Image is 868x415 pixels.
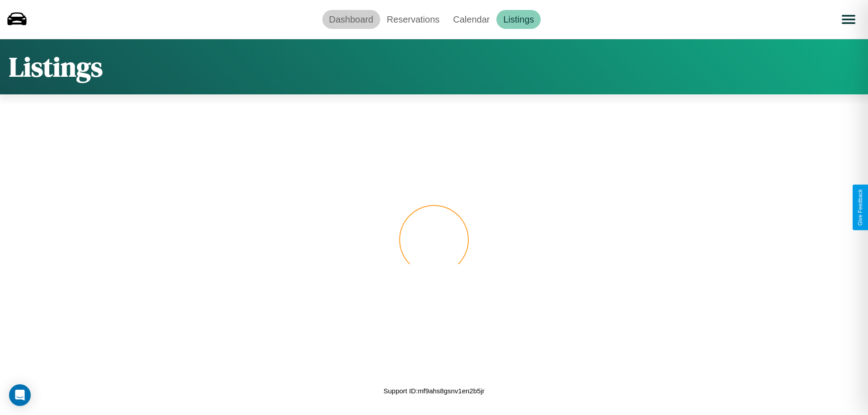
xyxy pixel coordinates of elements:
[9,48,103,85] h1: Listings
[380,10,447,29] a: Reservations
[496,10,541,29] a: Listings
[857,189,863,226] div: Give Feedback
[383,385,484,397] p: Support ID: mf9ahs8gsnv1en2b5jr
[446,10,496,29] a: Calendar
[836,7,861,32] button: Open menu
[322,10,380,29] a: Dashboard
[9,384,31,406] div: Open Intercom Messenger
